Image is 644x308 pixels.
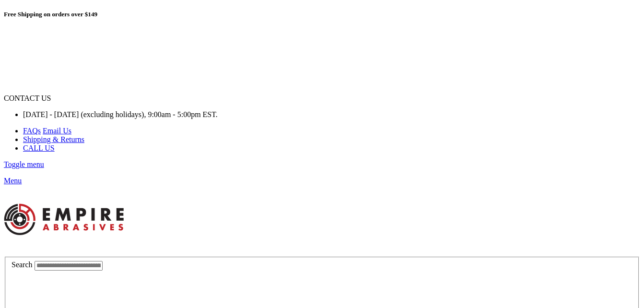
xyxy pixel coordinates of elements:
[4,160,640,185] a: Toggle menu Menu
[4,196,640,247] a: Empire Abrasives
[4,94,197,102] a: CONTACT US
[4,160,44,168] span: Toggle menu
[4,196,124,243] img: Empire Abrasives
[43,127,71,135] a: Email Us
[23,110,640,119] p: [DATE] - [DATE] (excluding holidays), 9:00am - 5:00pm EST.
[12,261,33,269] label: Search
[23,127,41,135] a: FAQs
[4,11,640,18] h5: Free Shipping on orders over $149
[23,144,55,152] a: CALL US
[23,135,84,143] a: Shipping & Returns
[4,177,640,185] p: Menu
